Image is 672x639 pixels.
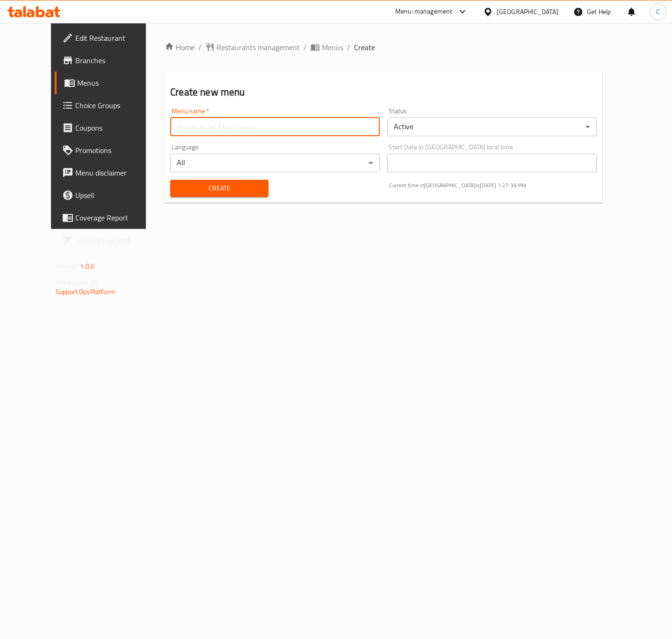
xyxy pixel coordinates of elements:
a: Menu disclaimer [55,162,163,184]
span: Menu disclaimer [75,167,156,178]
div: Active [387,118,597,136]
a: Coverage Report [55,206,163,229]
div: [GEOGRAPHIC_DATA] [497,7,558,17]
span: Grocery Checklist [75,235,156,246]
span: Edit Restaurant [75,32,156,44]
span: C [656,7,660,17]
a: Choice Groups [55,94,163,117]
span: Get support on: [56,276,99,288]
span: Choice Groups [75,100,156,111]
span: Coverage Report [75,212,156,223]
a: Home [165,42,195,53]
span: Create [354,42,375,53]
a: Menus [311,42,343,53]
span: Promotions [75,145,156,156]
p: Current time in [GEOGRAPHIC_DATA] is [DATE] 1:27:39 PM [389,181,597,190]
span: Coupons [75,122,156,133]
span: Branches [75,55,156,66]
a: Upsell [55,184,163,206]
h2: Create new menu [170,85,597,99]
span: Version: [56,260,79,272]
input: Please enter Menu name [170,118,380,136]
span: 1.0.0 [80,260,94,272]
div: Menu-management [395,6,453,17]
a: Grocery Checklist [55,229,163,251]
span: Menus [322,42,343,53]
div: All [170,154,380,172]
li: / [303,42,307,53]
a: Restaurants management [205,42,300,53]
span: Upsell [75,190,156,201]
a: Menus [55,72,163,94]
nav: breadcrumb [165,42,602,53]
span: Restaurants management [217,42,300,53]
a: Support.OpsPlatform [56,286,115,298]
a: Edit Restaurant [55,27,163,49]
li: / [198,42,202,53]
a: Coupons [55,117,163,139]
a: Branches [55,49,163,72]
li: / [347,42,350,53]
span: Menus [77,77,156,88]
a: Promotions [55,139,163,162]
span: Create [178,183,261,194]
button: Create [170,180,268,197]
